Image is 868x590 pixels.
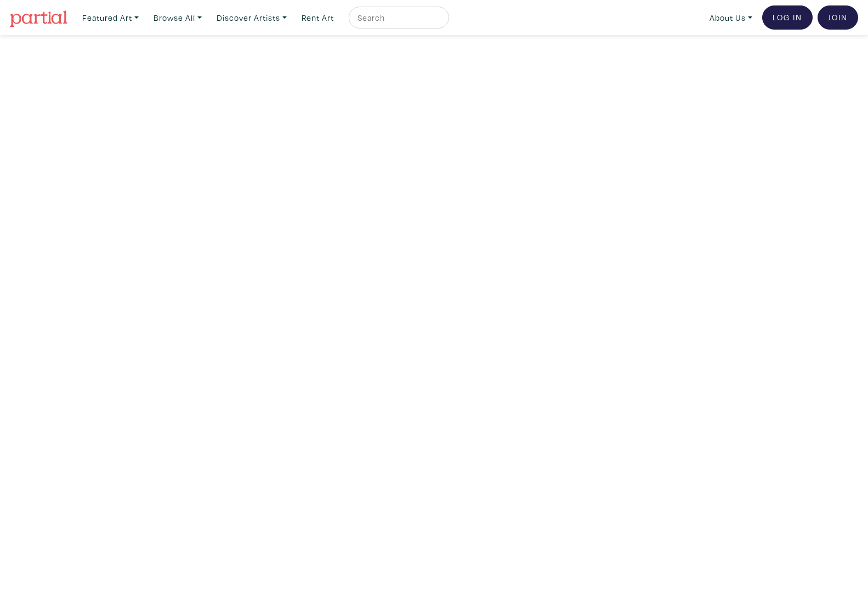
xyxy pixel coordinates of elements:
a: Featured Art [77,7,144,29]
a: Rent Art [297,7,339,29]
a: About Us [705,7,757,29]
a: Log In [762,5,813,30]
a: Join [818,5,858,30]
input: Search [356,11,439,25]
a: Discover Artists [212,7,292,29]
a: Browse All [149,7,207,29]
